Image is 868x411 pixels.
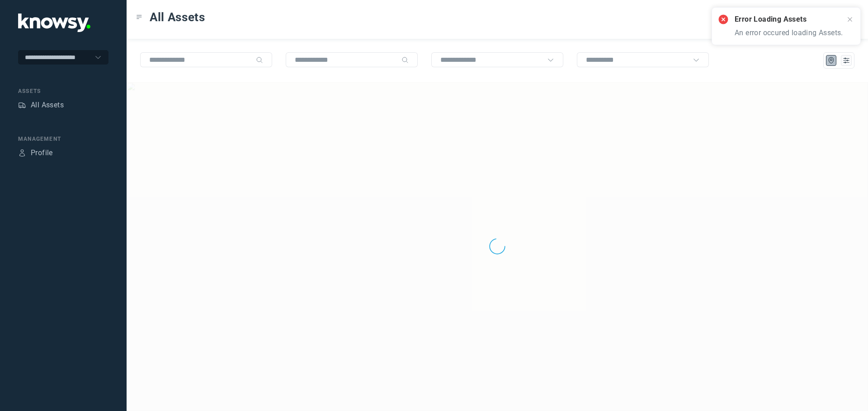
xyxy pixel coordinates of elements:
[31,148,53,158] div: Profile
[735,14,843,25] h2: Error Loading Assets
[136,14,142,20] div: Toggle Menu
[842,56,850,65] div: List
[150,9,205,25] span: All Assets
[827,56,835,65] div: Map
[31,100,64,111] div: All Assets
[256,56,263,64] div: Search
[18,100,64,111] a: AssetsAll Assets
[18,87,108,95] div: Assets
[18,148,53,158] a: ProfileProfile
[401,56,409,64] div: Search
[18,149,26,157] div: Profile
[18,14,90,32] img: Application Logo
[18,135,108,143] div: Management
[735,28,843,38] p: An error occured loading Assets.
[18,101,26,109] div: Assets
